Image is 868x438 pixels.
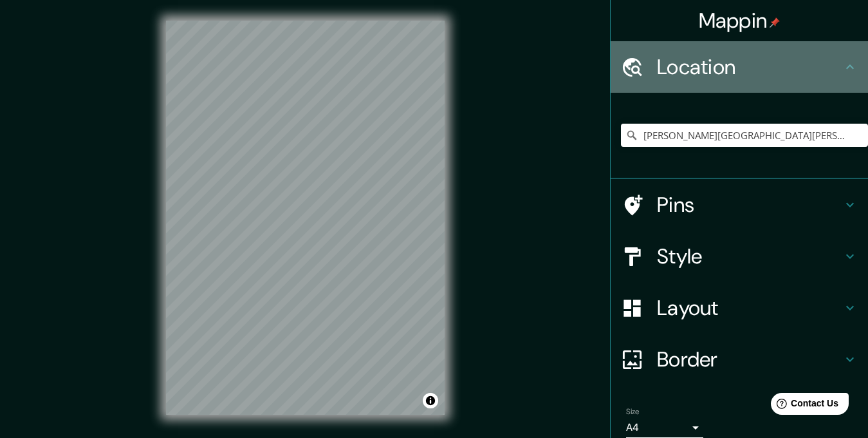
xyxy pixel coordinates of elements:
h4: Border [657,347,842,372]
div: Location [611,41,868,93]
div: Pins [611,179,868,231]
div: Border [611,334,868,385]
div: Layout [611,282,868,334]
h4: Layout [657,295,842,321]
div: Style [611,231,868,282]
h4: Style [657,243,842,269]
img: pin-icon.png [770,17,780,28]
button: Toggle attribution [423,393,438,408]
iframe: Help widget launcher [753,388,854,424]
div: A4 [626,417,703,438]
h4: Mappin [699,8,780,33]
input: Pick your city or area [621,124,868,147]
canvas: Map [166,21,445,415]
label: Size [626,406,640,417]
h4: Pins [657,192,842,218]
h4: Location [657,54,842,80]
